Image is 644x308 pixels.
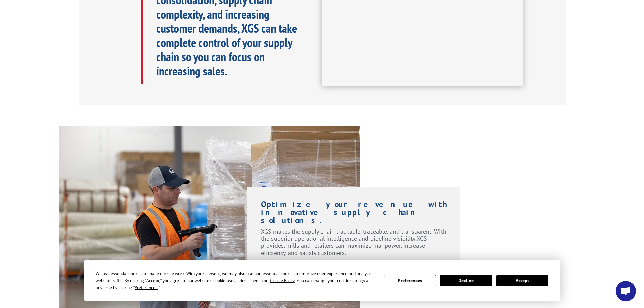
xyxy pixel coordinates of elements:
[496,275,548,286] button: Accept
[270,278,295,283] span: Cookie Policy
[261,200,447,228] h1: Optimize your revenue with innovative supply chain solutions.
[616,281,636,301] div: Open chat
[135,285,158,290] span: Preferences
[384,275,436,286] button: Preferences
[440,275,492,286] button: Decline
[84,260,560,301] div: Cookie Consent Prompt
[96,270,376,291] div: We use essential cookies to make our site work. With your consent, we may also use non-essential ...
[261,228,447,262] p: XGS makes the supply chain trackable, traceable, and transparent. With the superior operational i...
